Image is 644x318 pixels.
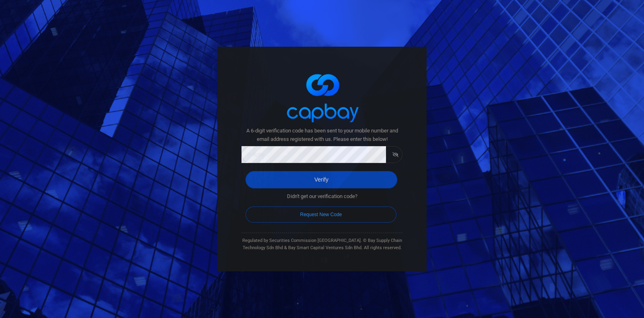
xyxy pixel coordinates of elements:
[246,171,397,188] button: Verify
[242,237,402,251] div: Regulated by Securities Commission [GEOGRAPHIC_DATA]. © Bay Supply Chain Technology Sdn Bhd & Bay...
[242,127,402,144] span: A 6-digit verification code has been sent to your mobile number and email address registered with...
[287,192,357,201] span: Didn't get our verification code?
[282,67,362,127] img: logo
[246,206,396,223] button: Request New Code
